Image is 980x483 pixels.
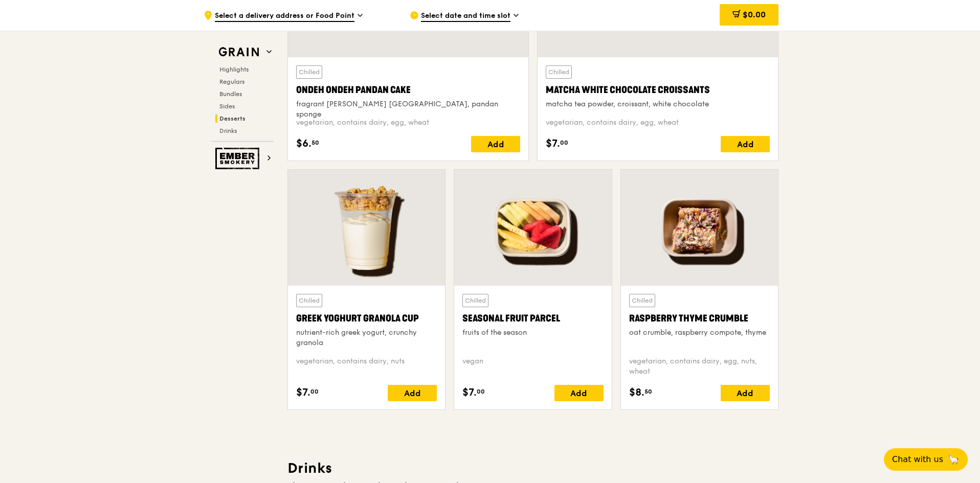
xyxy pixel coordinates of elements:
[554,385,604,401] div: Add
[296,311,437,326] div: Greek Yoghurt Granola Cup
[388,385,437,401] div: Add
[296,385,310,400] span: $7.
[215,148,262,169] img: Ember Smokery web logo
[892,453,943,466] span: Chat with us
[296,65,322,79] div: Chilled
[296,99,520,120] div: fragrant [PERSON_NAME] [GEOGRAPHIC_DATA], pandan sponge
[629,328,770,338] div: oat crumble, raspberry compote, thyme
[721,385,770,401] div: Add
[310,387,319,396] span: 00
[947,453,960,466] span: 🦙
[884,448,968,471] button: Chat with us🦙
[219,66,249,73] span: Highlights
[743,10,766,19] span: $0.00
[296,294,322,307] div: Chilled
[629,294,655,307] div: Chilled
[296,328,437,348] div: nutrient-rich greek yogurt, crunchy granola
[219,78,244,85] span: Regulars
[471,136,520,152] div: Add
[219,115,246,122] span: Desserts
[546,136,560,151] span: $7.
[644,387,652,396] span: 50
[477,387,485,396] span: 00
[296,118,520,128] div: vegetarian, contains dairy, egg, wheat
[462,385,477,400] span: $7.
[462,294,488,307] div: Chilled
[721,136,770,152] div: Add
[219,127,237,134] span: Drinks
[219,103,235,110] span: Sides
[421,11,510,22] span: Select date and time slot
[546,65,572,79] div: Chilled
[215,43,262,61] img: Grain web logo
[311,139,319,147] span: 50
[287,459,778,477] h3: Drinks
[560,139,568,147] span: 00
[462,311,603,326] div: Seasonal Fruit Parcel
[629,356,770,377] div: vegetarian, contains dairy, egg, nuts, wheat
[462,328,603,338] div: fruits of the season
[462,356,603,377] div: vegan
[546,99,770,109] div: matcha tea powder, croissant, white chocolate
[546,118,770,128] div: vegetarian, contains dairy, egg, wheat
[629,311,770,326] div: Raspberry Thyme Crumble
[296,136,311,151] span: $6.
[296,83,520,97] div: Ondeh Ondeh Pandan Cake
[215,11,354,22] span: Select a delivery address or Food Point
[296,356,437,377] div: vegetarian, contains dairy, nuts
[219,90,242,98] span: Bundles
[629,385,644,400] span: $8.
[546,83,770,97] div: Matcha White Chocolate Croissants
